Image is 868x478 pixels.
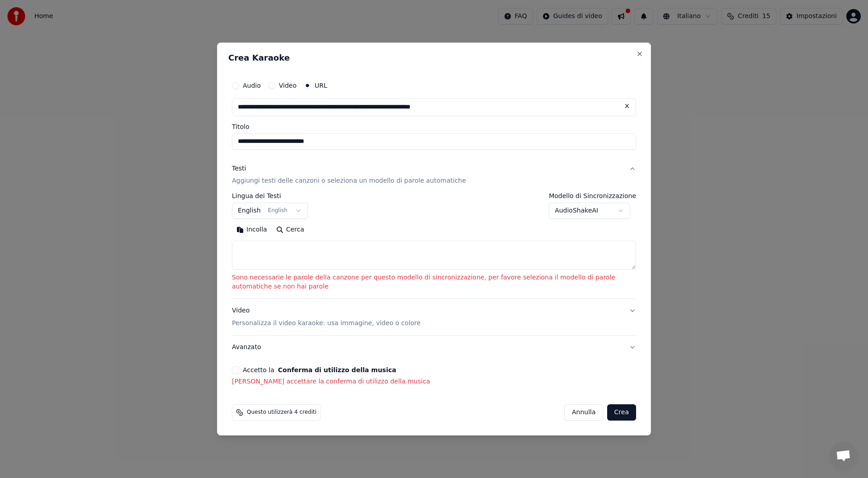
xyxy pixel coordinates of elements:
[232,157,636,193] button: TestiAggiungi testi delle canzoni o seleziona un modello di parole automatiche
[247,409,316,416] span: Questo utilizzerà 4 crediti
[549,193,636,199] label: Modello di Sincronizzazione
[232,177,466,186] p: Aggiungi testi delle canzoni o seleziona un modello di parole automatiche
[232,164,246,173] div: Testi
[315,82,327,89] label: URL
[232,299,636,336] button: VideoPersonalizza il video karaoke: usa immagine, video o colore
[232,274,636,292] p: Sono necessarie le parole della canzone per questo modello di sincronizzazione, per favore selezi...
[564,404,604,421] button: Annulla
[228,54,640,62] h2: Crea Karaoke
[232,336,636,359] button: Avanzato
[232,123,636,130] label: Titolo
[232,193,308,199] label: Lingua dei Testi
[232,307,420,328] div: Video
[232,377,636,386] p: [PERSON_NAME] accettare la conferma di utilizzo della musica
[278,367,396,373] button: Accetto la
[243,82,261,89] label: Audio
[232,319,420,328] p: Personalizza il video karaoke: usa immagine, video o colore
[607,404,636,421] button: Crea
[272,223,309,237] button: Cerca
[243,367,396,373] label: Accetto la
[232,193,636,299] div: TestiAggiungi testi delle canzoni o seleziona un modello di parole automatiche
[232,223,272,237] button: Incolla
[279,82,297,89] label: Video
